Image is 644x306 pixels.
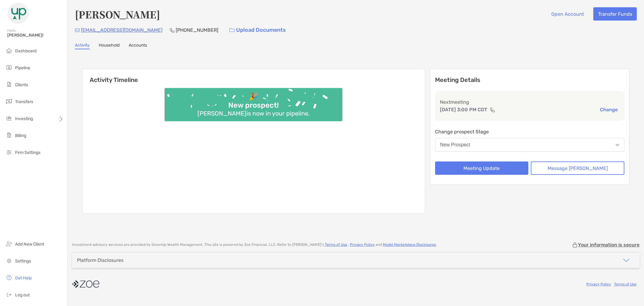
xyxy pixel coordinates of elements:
[75,7,160,21] h4: [PERSON_NAME]
[7,2,29,24] img: Zoe Logo
[15,48,37,54] span: Dashboard
[531,161,624,175] button: Message [PERSON_NAME]
[15,82,28,87] span: Clients
[15,65,30,70] span: Pipeline
[5,148,13,156] img: firm-settings icon
[5,98,13,105] img: transfers icon
[350,243,375,247] a: Privacy Policy
[616,144,619,146] img: Open dropdown arrow
[170,28,175,33] img: Phone Icon
[440,106,487,113] p: [DATE] 3:00 PM CDT
[440,142,470,148] div: New Prospect
[15,292,30,298] span: Log out
[75,43,90,49] a: Activity
[99,43,120,49] a: Household
[578,242,639,248] p: Your information is secure
[623,257,630,264] img: icon arrow
[5,240,13,247] img: add_new_client icon
[15,133,26,138] span: Billing
[15,259,31,264] span: Settings
[7,33,64,38] span: [PERSON_NAME]!
[81,26,162,34] p: [EMAIL_ADDRESS][DOMAIN_NAME]
[195,110,312,117] div: [PERSON_NAME] is now in your pipeline.
[75,28,80,32] img: Email Icon
[15,150,40,155] span: Firm Settings
[15,242,44,247] span: Add New Client
[435,138,625,152] button: New Prospect
[15,275,32,281] span: Get Help
[5,47,13,54] img: dashboard icon
[226,101,281,110] div: New prospect!
[490,107,495,112] img: communication type
[435,161,529,175] button: Meeting Update
[5,257,13,264] img: settings icon
[5,81,13,88] img: clients icon
[5,291,13,298] img: logout icon
[435,76,625,84] p: Meeting Details
[72,277,99,291] img: company logo
[5,274,13,281] img: get-help icon
[229,28,235,32] img: button icon
[176,26,218,34] p: [PHONE_NUMBER]
[15,99,33,104] span: Transfers
[5,115,13,122] img: investing icon
[226,24,290,37] a: Upload Documents
[435,128,625,135] p: Change prospect Stage
[383,243,436,247] a: Model Marketplace Disclosures
[5,132,13,139] img: billing icon
[77,257,123,263] div: Platform Disclosures
[129,43,147,49] a: Accounts
[440,98,620,106] p: Next meeting
[546,7,588,21] button: Open Account
[82,69,425,83] h6: Activity Timeline
[593,7,637,21] button: Transfer Funds
[325,243,347,247] a: Terms of Use
[586,282,611,286] a: Privacy Policy
[15,116,33,121] span: Investing
[72,243,437,247] p: Investment advisory services are provided by GreenUp Wealth Management . This site is powered by ...
[598,106,620,113] button: Change
[247,92,261,101] div: 🎉
[5,64,13,71] img: pipeline icon
[165,88,342,116] img: Confetti
[614,282,636,286] a: Terms of Use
